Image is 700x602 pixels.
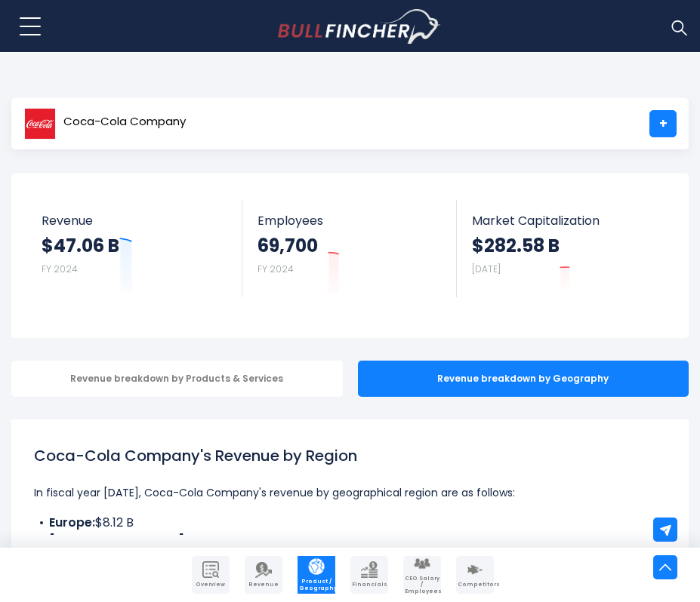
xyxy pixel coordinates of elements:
[23,110,187,137] a: Coca-Cola Company
[246,582,281,588] span: Revenue
[34,484,666,502] p: In fiscal year [DATE], Coca-Cola Company's revenue by geographical region are as follows:
[278,9,440,44] a: Go to homepage
[245,556,282,594] a: Company Revenue
[358,361,689,397] div: Revenue breakdown by Geography
[63,115,186,128] span: Coca-Cola Company
[278,9,441,44] img: Bullfincher logo
[257,213,442,228] span: Employees
[257,263,294,275] small: FY 2024
[26,200,242,297] a: Revenue $47.06 B FY 2024
[456,556,494,594] a: Company Competitors
[472,263,501,275] small: [DATE]
[192,556,230,594] a: Company Overview
[472,234,560,257] strong: $282.58 B
[403,556,441,594] a: Company Employees
[350,556,388,594] a: Company Financials
[458,582,492,588] span: Competitors
[34,532,666,550] li: $6.46 B
[34,444,666,467] h1: Coca-Cola Company's Revenue by Region
[457,200,672,297] a: Market Capitalization $282.58 B [DATE]
[299,579,334,591] span: Product / Geography
[42,234,119,257] strong: $47.06 B
[352,582,387,588] span: Financials
[242,200,457,297] a: Employees 69,700 FY 2024
[49,514,95,531] b: Europe:
[34,545,666,563] span: Continue reading...
[42,213,227,228] span: Revenue
[24,108,56,140] img: KO logo
[49,532,187,549] b: [GEOGRAPHIC_DATA]:
[649,110,677,137] a: +
[257,234,318,257] strong: 69,700
[193,582,228,588] span: Overview
[42,263,78,275] small: FY 2024
[298,556,335,594] a: Company Product/Geography
[472,213,657,228] span: Market Capitalization
[405,576,439,594] span: CEO Salary / Employees
[11,361,343,397] div: Revenue breakdown by Products & Services
[34,514,666,532] li: $8.12 B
